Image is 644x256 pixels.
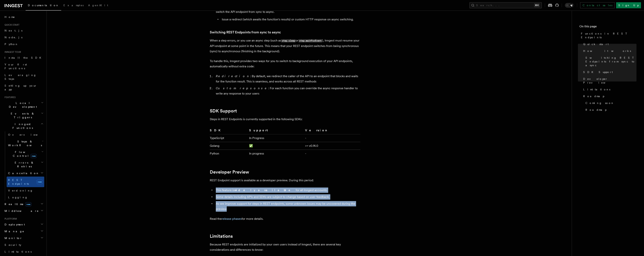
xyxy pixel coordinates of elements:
a: Leveraging Steps [3,72,44,82]
span: Monitor [3,236,22,240]
button: Errors & Retries [7,159,44,170]
a: Switching REST Endpoints from sync to async [210,30,281,35]
td: In progress [248,150,304,158]
span: Overview [8,133,47,136]
th: SDK [210,128,248,134]
a: Developer Preview [210,169,249,175]
a: Limitations [3,248,44,255]
span: Setting up your app [5,84,37,91]
span: Errors & Retries [7,161,41,168]
button: Realtimenew [3,201,44,208]
span: Logging [8,196,28,199]
p: REST Endpoint support is available as a developer preview. During this period: [210,178,360,183]
span: Python [5,43,18,46]
span: Middleware [3,209,39,213]
span: Switching REST Endpoints from sync to async [585,56,636,67]
span: Functions in REST Endpoints [581,32,636,39]
span: Local Development [3,101,41,109]
button: Search...⌘K [469,2,542,8]
span: Examples [63,4,84,7]
li: Some details including APIs and SDKs are subject to change based on user feedback. [215,194,360,200]
button: Inngest Functions [3,121,44,131]
a: Setting up your app [3,82,44,93]
a: Quick start [582,41,636,48]
td: >= v0.14.0 [304,142,360,150]
th: Support [248,128,304,134]
span: Limitations [583,88,610,91]
span: Next.js [5,29,22,32]
a: Developer Preview [582,75,636,86]
li: : By default, we redirect the caller of the API to an endpoint that blocks and waits for the func... [215,74,360,84]
a: Home [3,14,44,20]
span: Features [3,96,16,99]
span: Coming soon [585,101,614,105]
span: Quick start [583,42,609,46]
span: REST Endpoints [8,178,29,185]
span: Cancellation [7,171,39,175]
span: AgentKit [88,4,108,7]
a: Documentation [26,1,61,11]
button: Steps & Workflows [7,138,44,149]
a: Logging [7,194,44,201]
button: Flow Controlnew [7,149,44,159]
a: How it works [582,48,636,54]
button: Toggle dark mode [565,3,574,8]
button: Events & Triggers [3,110,44,121]
p: When a step errors, or you use an async step (such as or ), Inngest must resume your API endpoint... [210,38,360,54]
td: - [304,150,360,158]
span: Quick start [3,23,19,26]
p: Read the for more details. [210,216,360,221]
span: Steps & Workflows [7,140,42,147]
a: Roadmap [584,106,636,113]
a: Your first Functions [3,61,44,72]
span: Versioning [8,189,33,192]
a: SDK Support [210,108,237,114]
li: Issue a redirect (which awaits the function's results) or custom HTTP response on async switching. [221,17,360,22]
td: TypeScript [210,134,248,142]
p: Steps in REST Endpoints is currently supported in the following SDKs: [210,117,360,122]
li: If a step errors or any async step is used (eg. ), send the step information to Inngest and switc... [215,4,360,22]
li: : For each function you can override the async response handler to write any response to your users [215,86,360,96]
code: step.sleep [281,39,296,42]
strong: widely available [234,188,296,192]
span: Node.js [5,36,22,39]
a: release phases [222,217,242,221]
button: Monitor [3,235,44,241]
em: Redirection [216,74,250,78]
a: Security [3,241,44,248]
span: Events & Triggers [3,112,41,119]
a: AgentKit [86,1,110,10]
span: Deployment [3,223,25,226]
span: Realtime [3,202,31,206]
li: As we improve support for steps in REST endpoints, some unknown issues may be uncovered during th... [215,201,360,212]
a: Next.js [3,27,44,34]
td: - [304,134,360,142]
button: Local Development [3,100,44,110]
a: Overview [7,131,44,138]
p: Because REST endpoints are initialized by your own users instead of Inngest, there are several ke... [210,242,360,252]
span: Leveraging Steps [5,74,36,80]
td: ✅ [248,142,304,150]
span: Limitations [5,250,32,253]
span: Security [5,243,21,246]
a: REST Endpointsnew [7,177,44,187]
button: Cancellation [7,170,44,177]
span: Your first Functions [5,63,27,70]
a: Contact sales [580,2,615,8]
span: Flow Control [7,150,41,158]
button: Manage [3,228,44,235]
span: Roadmap [583,94,604,98]
p: To handle this, Inngest provides two ways for you to switch to background execution of your API e... [210,58,360,69]
span: Inngest tour [3,51,21,54]
a: Node.js [3,34,44,41]
span: How it works [583,49,631,53]
span: Manage [3,229,24,233]
div: Inngest Functions [3,131,44,201]
a: Examples [61,1,86,10]
button: Deployment [3,221,44,228]
span: Home [5,15,15,19]
td: In Progress [248,134,304,142]
li: This feature is for all Inngest accounts. [215,188,360,193]
span: Developer Preview [583,77,636,85]
a: Limitations [582,86,636,93]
